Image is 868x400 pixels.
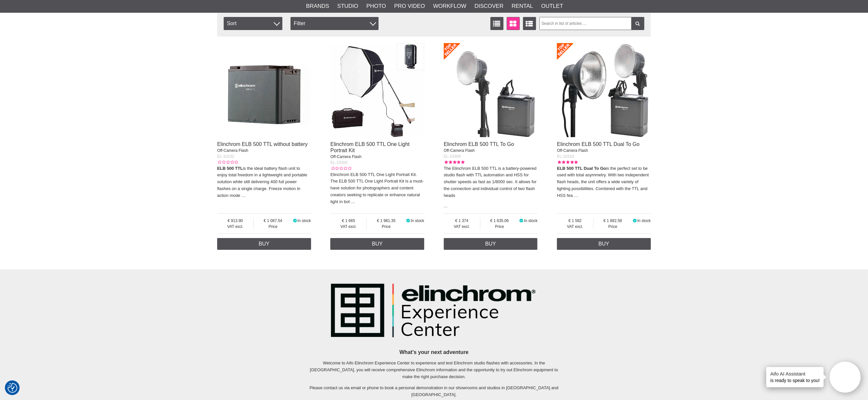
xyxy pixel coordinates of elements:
p: Please contact us via email or phone to book a personal demonstration in our showrooms and studio... [309,385,559,398]
button: Consent Preferences [7,382,17,394]
a: … [351,199,355,204]
a: … [574,193,578,198]
span: 1 882.58 [593,218,632,224]
span: Off-Camera Flash [557,148,588,153]
span: Price [480,224,519,230]
span: Off-Camera Flash [444,148,475,153]
div: is ready to speak to you! [766,367,824,387]
a: Window [507,17,520,30]
a: Elinchrom ELB 500 TTL One Light Portrait Kit [330,141,410,153]
i: In stock [519,218,524,223]
i: In stock [406,218,411,223]
span: VAT excl. [217,224,253,230]
span: EL-10309 [444,154,461,159]
a: Buy [217,238,311,250]
strong: ELB 500 TTL Dual To Go [557,166,606,171]
div: Filter [291,17,379,30]
span: Sort [224,17,282,30]
img: Elinchrom ELB 500 TTL without battery [217,43,311,137]
a: List [490,17,503,30]
a: Discover [474,2,503,10]
span: Off-Camera Flash [217,148,248,153]
div: Customer rating: 0 [330,166,351,171]
a: Studio [337,2,358,10]
a: Outlet [541,2,563,10]
a: Pro Video [394,2,425,10]
span: 1 665 [330,218,367,224]
a: Photo [367,2,386,10]
div: Customer rating: 0 [217,159,238,165]
a: Extended list [523,17,536,30]
span: VAT excl. [444,224,480,230]
img: Elinchrom ELB 500 TTL To Go [444,43,538,137]
span: In stock [297,218,311,223]
a: Rental [512,2,533,10]
span: EL-10310 [557,154,574,159]
span: VAT excl. [330,224,367,230]
span: 1 635.06 [480,218,519,224]
h3: What's your next adventure [309,348,559,356]
span: Price [593,224,632,230]
span: 1 582 [557,218,593,224]
a: Elinchrom ELB 500 TTL without battery [217,141,307,147]
span: 1 374 [444,218,480,224]
i: In stock [632,218,637,223]
span: In stock [637,218,651,223]
h4: Aifo AI Assistant [770,370,820,377]
span: EL-10232 [217,154,234,159]
i: In stock [292,218,297,223]
div: Customer rating: 5.00 [557,159,578,165]
p: is the perfect set to be used with total asymmetry. With two independent flash heads, the unit of... [557,165,651,199]
span: In stock [524,218,537,223]
a: Brands [306,2,329,10]
span: Off-Camera Flash [330,154,361,159]
a: Buy [330,238,424,250]
a: Workflow [433,2,466,10]
span: Price [254,224,292,230]
a: Buy [557,238,651,250]
a: Elinchrom ELB 500 TTL Dual To Go [557,141,639,147]
a: Elinchrom ELB 500 TTL To Go [444,141,514,147]
p: The Elinchrom ELB 500 TTL is a battery-powered studio flash with TTL automation and HSS for shutt... [444,165,538,199]
a: … [444,204,448,208]
p: Elinchrom ELB 500 TTL One Light Portrait Kit. The ELB 500 TTL One Light Portrait Kit is a must-ha... [330,171,424,205]
img: Elinchrom Experience Center | Aifo AB [331,282,537,340]
a: Buy [444,238,538,250]
p: Welcome to Aifo Elinchrom Experience Center to experience and test Elinchrom studio flashes with ... [309,360,559,380]
img: Elinchrom ELB 500 TTL One Light Portrait Kit [330,43,424,137]
input: Search in list of articles ... [539,17,645,30]
img: Elinchrom ELB 500 TTL Dual To Go [557,43,651,137]
a: … [241,193,246,198]
span: 913.90 [217,218,253,224]
span: EL-10300 [330,160,347,165]
span: 1 981.35 [367,218,405,224]
span: In stock [411,218,424,223]
p: is the ideal battery flash unit to enjoy total freedom in a lightweight and portable solution whi... [217,165,311,199]
img: Revisit consent button [7,383,17,393]
a: Filter [631,17,644,30]
span: Price [367,224,405,230]
span: 1 087.54 [254,218,292,224]
div: Customer rating: 5.00 [444,159,465,165]
span: VAT excl. [557,224,593,230]
strong: ELB 500 TTL [217,166,243,171]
